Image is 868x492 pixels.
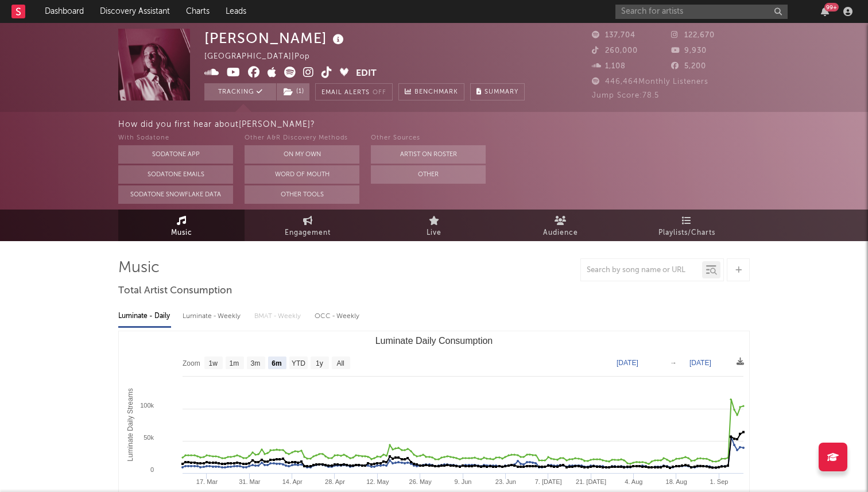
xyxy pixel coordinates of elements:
[615,5,788,19] input: Search for artists
[535,478,562,485] text: 7. [DATE]
[282,478,303,485] text: 14. Apr
[292,359,305,367] text: YTD
[366,478,389,485] text: 12. May
[658,226,715,240] span: Playlists/Charts
[277,83,309,100] button: (1)
[118,284,232,298] span: Total Artist Consumption
[196,478,218,485] text: 17. Mar
[398,83,464,100] a: Benchmark
[118,210,245,241] a: Music
[276,83,310,100] span: ( 1 )
[371,145,486,164] button: Artist on Roster
[126,388,134,461] text: Luminate Daily Streams
[356,67,377,81] button: Edit
[710,478,728,485] text: 1. Sep
[455,478,472,485] text: 9. Jun
[821,7,829,16] button: 99+
[118,185,233,204] button: Sodatone Snowflake Data
[414,86,458,99] span: Benchmark
[576,478,606,485] text: 21. [DATE]
[204,29,347,48] div: [PERSON_NAME]
[592,92,659,99] span: Jump Score: 78.5
[118,165,233,184] button: Sodatone Emails
[824,3,839,11] div: 99 +
[336,359,344,367] text: All
[543,226,578,240] span: Audience
[316,359,323,367] text: 1y
[671,63,706,70] span: 5,200
[689,359,711,367] text: [DATE]
[371,210,497,241] a: Live
[581,266,702,275] input: Search by song name or URL
[144,434,154,441] text: 50k
[497,210,623,241] a: Audience
[373,90,386,96] em: Off
[285,226,331,240] span: Engagement
[140,402,154,409] text: 100k
[251,359,261,367] text: 3m
[371,131,486,145] div: Other Sources
[245,185,359,204] button: Other Tools
[183,307,243,326] div: Luminate - Weekly
[495,478,516,485] text: 23. Jun
[592,63,626,70] span: 1,108
[666,478,687,485] text: 18. Aug
[427,226,441,240] span: Live
[485,89,518,95] span: Summary
[592,32,635,39] span: 137,704
[671,32,715,39] span: 122,670
[409,478,432,485] text: 26. May
[171,226,192,240] span: Music
[470,83,525,100] button: Summary
[239,478,261,485] text: 31. Mar
[670,359,677,367] text: →
[245,210,371,241] a: Engagement
[315,83,393,100] button: Email AlertsOff
[371,165,486,184] button: Other
[592,47,638,55] span: 260,000
[204,83,276,100] button: Tracking
[671,47,707,55] span: 9,930
[325,478,345,485] text: 28. Apr
[245,131,359,145] div: Other A&R Discovery Methods
[592,78,708,86] span: 446,464 Monthly Listeners
[625,478,642,485] text: 4. Aug
[118,118,868,131] div: How did you first hear about [PERSON_NAME] ?
[183,359,200,367] text: Zoom
[230,359,239,367] text: 1m
[272,359,281,367] text: 6m
[150,466,154,473] text: 0
[375,336,493,346] text: Luminate Daily Consumption
[617,359,638,367] text: [DATE]
[118,131,233,145] div: With Sodatone
[245,165,359,184] button: Word Of Mouth
[118,307,171,326] div: Luminate - Daily
[315,307,361,326] div: OCC - Weekly
[623,210,750,241] a: Playlists/Charts
[245,145,359,164] button: On My Own
[118,145,233,164] button: Sodatone App
[209,359,218,367] text: 1w
[204,50,323,64] div: [GEOGRAPHIC_DATA] | Pop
